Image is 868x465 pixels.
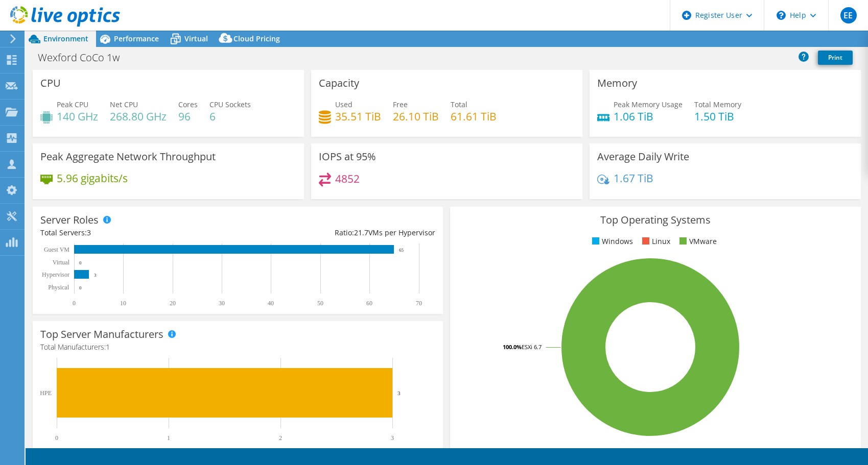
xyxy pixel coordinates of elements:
[178,111,198,122] h4: 96
[94,273,97,278] text: 3
[178,100,198,109] span: Cores
[694,100,741,109] span: Total Memory
[522,343,542,351] tspan: ESXi 6.7
[167,434,170,442] text: 1
[209,111,251,122] h4: 6
[458,214,853,226] h3: Top Operating Systems
[40,389,52,397] text: HPE
[777,11,786,20] svg: \n
[57,173,128,184] h4: 5.96 gigabits/s
[219,300,225,307] text: 30
[393,100,408,109] span: Free
[33,52,135,63] h1: Wexford CoCo 1w
[677,236,717,247] li: VMware
[40,329,163,340] h3: Top Server Manufacturers
[317,300,323,307] text: 50
[590,236,633,247] li: Windows
[354,228,368,237] span: 21.7
[40,341,435,353] h4: Total Manufacturers:
[319,78,359,89] h3: Capacity
[335,100,353,109] span: Used
[170,300,176,307] text: 20
[335,173,360,184] h4: 4852
[614,100,683,109] span: Peak Memory Usage
[614,111,683,122] h4: 1.06 TiB
[110,111,167,122] h4: 268.80 GHz
[40,78,61,89] h3: CPU
[597,151,689,162] h3: Average Daily Write
[87,228,91,237] span: 3
[614,173,653,184] h4: 1.67 TiB
[416,300,422,307] text: 70
[44,246,69,253] text: Guest VM
[57,111,98,122] h4: 140 GHz
[694,111,741,122] h4: 1.50 TiB
[319,151,376,162] h3: IOPS at 95%
[597,78,637,89] h3: Memory
[40,151,216,162] h3: Peak Aggregate Network Throughput
[391,434,394,442] text: 3
[42,271,69,278] text: Hypervisor
[184,34,208,43] span: Virtual
[79,285,82,290] text: 0
[48,284,69,291] text: Physical
[43,34,88,43] span: Environment
[818,51,853,65] a: Print
[399,248,404,253] text: 65
[503,343,522,351] tspan: 100.0%
[57,100,88,109] span: Peak CPU
[53,259,70,266] text: Virtual
[451,111,497,122] h4: 61.61 TiB
[114,34,159,43] span: Performance
[640,236,670,247] li: Linux
[209,100,251,109] span: CPU Sockets
[451,100,467,109] span: Total
[840,7,857,23] span: EE
[120,300,126,307] text: 10
[73,300,76,307] text: 0
[40,214,99,226] h3: Server Roles
[55,434,58,442] text: 0
[279,434,282,442] text: 2
[366,300,372,307] text: 60
[335,111,381,122] h4: 35.51 TiB
[110,100,138,109] span: Net CPU
[268,300,274,307] text: 40
[397,390,401,396] text: 3
[79,260,82,265] text: 0
[233,34,280,43] span: Cloud Pricing
[238,227,436,238] div: Ratio: VMs per Hypervisor
[393,111,439,122] h4: 26.10 TiB
[106,342,110,352] span: 1
[40,227,238,238] div: Total Servers:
